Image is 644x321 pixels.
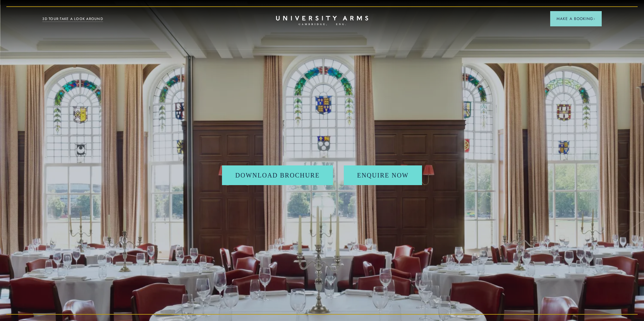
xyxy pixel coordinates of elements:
[222,165,333,185] a: Download Brochure
[42,16,103,22] a: 3D TOUR:TAKE A LOOK AROUND
[593,18,595,20] img: Arrow icon
[557,16,595,22] span: Make a Booking
[344,165,422,185] a: Enquire Now
[276,16,368,26] a: Home
[550,11,602,26] button: Make a BookingArrow icon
